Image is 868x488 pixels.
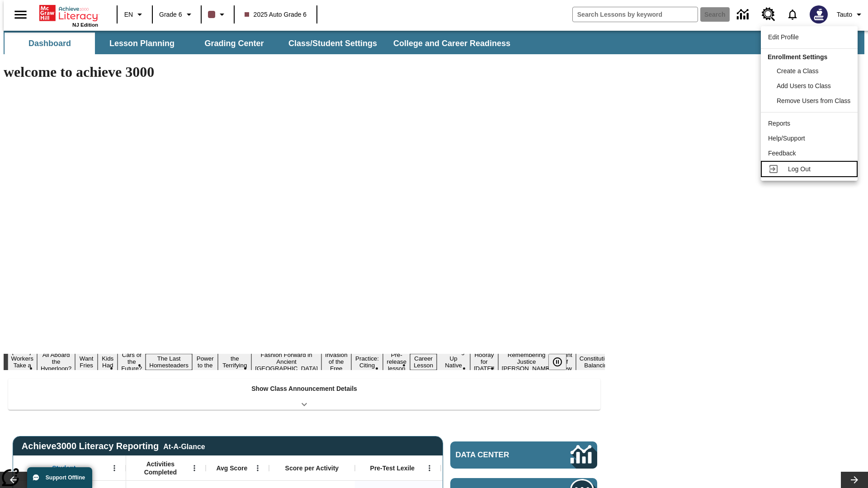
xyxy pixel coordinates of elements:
span: Help/Support [768,135,805,142]
span: Feedback [768,150,796,157]
span: Enrollment Settings [768,53,827,61]
span: Reports [768,120,790,127]
span: Edit Profile [768,33,799,41]
span: Remove Users from Class [777,97,850,104]
span: Add Users to Class [777,82,831,89]
span: Create a Class [777,67,819,75]
span: Log Out [788,165,811,173]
